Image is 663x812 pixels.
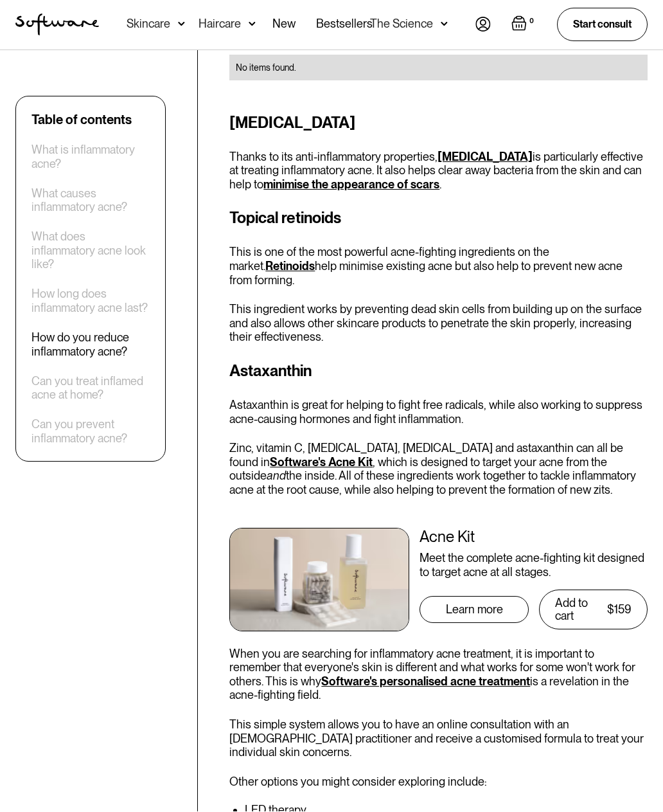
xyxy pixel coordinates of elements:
h3: Topical retinoids [229,207,648,230]
div: Acne Kit [420,528,648,547]
a: Acne KitMeet the complete acne-fighting kit designed to target acne at all stages.Learn moreAdd t... [229,528,648,632]
a: How do you reduce inflammatory acne? [31,331,150,359]
p: This simple system allows you to have an online consultation with an [DEMOGRAPHIC_DATA] practitio... [229,718,648,760]
a: Software's personalised acne treatment [321,675,530,689]
p: When you are searching for inflammatory acne treatment, it is important to remember that everyone... [229,647,648,703]
div: Haircare [199,18,241,31]
p: Other options you might consider exploring include: [229,775,648,789]
a: Can you treat inflamed acne at home? [31,375,150,402]
a: What does inflammatory acne look like? [31,230,150,272]
div: The Science [370,18,433,31]
div: Meet the complete acne-fighting kit designed to target acne at all stages. [420,552,648,579]
h3: Astaxanthin [229,360,648,383]
div: Add to cart [555,597,607,623]
div: Learn more [446,604,503,617]
div: $159 [607,604,632,617]
div: No items found. [236,62,641,75]
a: Open empty cart [511,16,536,34]
img: Software Logo [15,14,99,36]
a: home [15,14,99,36]
p: This ingredient works by preventing dead skin cells from building up on the surface and also allo... [229,303,648,345]
a: Retinoids [265,260,315,273]
p: Thanks to its anti-inflammatory properties, is particularly effective at treating inflammatory ac... [229,150,648,192]
a: What is inflammatory acne? [31,143,150,171]
a: Can you prevent inflammatory acne? [31,418,150,446]
a: Start consult [557,8,648,41]
a: Software's Acne Kit [270,456,373,469]
img: arrow down [249,18,256,31]
p: Zinc, vitamin C, [MEDICAL_DATA], [MEDICAL_DATA] and astaxanthin can all be found in , which is de... [229,442,648,497]
a: How long does inflammatory acne last? [31,287,150,315]
div: Skincare [127,18,170,31]
div: Table of contents [31,113,132,128]
p: Astaxanthin is great for helping to fight free radicals, while also working to suppress acne-caus... [229,399,648,426]
img: arrow down [178,18,185,31]
a: [MEDICAL_DATA] [438,150,533,164]
h3: [MEDICAL_DATA] [229,112,648,135]
div: 0 [527,16,536,28]
em: and [267,469,286,483]
p: This is one of the most powerful acne-fighting ingredients on the market. help minimise existing ... [229,246,648,287]
a: minimise the appearance of scars [263,178,439,192]
img: arrow down [441,18,448,31]
a: What causes inflammatory acne? [31,187,150,215]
